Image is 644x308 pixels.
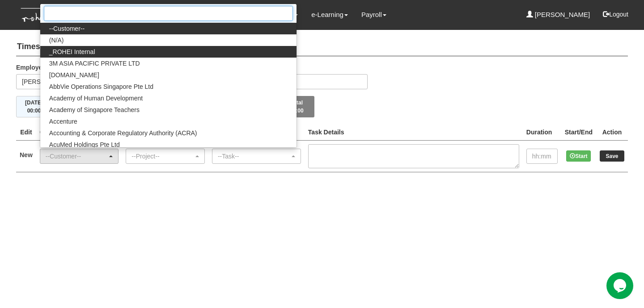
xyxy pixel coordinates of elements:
[49,36,64,45] span: (N/A)
[126,149,205,164] button: --Project--
[44,6,293,21] input: Search
[290,108,304,114] span: 00:00
[606,272,635,299] iframe: chat widget
[40,149,119,164] button: --Customer--
[561,124,596,141] th: Start/End
[49,140,120,149] span: AcuMed Holdings Pte Ltd
[49,24,85,33] span: --Customer--
[16,124,36,141] th: Edit
[16,96,628,117] div: Timesheet Week Summary
[566,150,591,162] button: Start
[361,4,386,25] a: Payroll
[22,77,200,86] div: [PERSON_NAME]
[16,74,211,89] button: [PERSON_NAME]
[596,124,628,141] th: Action
[20,150,33,159] label: New
[526,4,590,25] a: [PERSON_NAME]
[49,117,77,126] span: Accenture
[49,47,95,56] span: _ROHEI Internal
[49,71,99,79] span: [DOMAIN_NAME]
[16,96,52,117] button: [DATE]00:00
[49,59,140,68] span: 3M ASIA PACIFIC PRIVATE LTD
[131,152,194,161] div: --Project--
[49,129,197,137] span: Accounting & Corporate Regulatory Authority (ACRA)
[49,105,140,114] span: Academy of Singapore Teachers
[49,82,153,91] span: AbbVie Operations Singapore Pte Ltd
[49,94,143,103] span: Academy of Human Development
[526,149,558,164] input: hh:mm
[212,149,301,164] button: --Task--
[27,108,41,114] span: 00:00
[305,124,523,141] th: Task Details
[36,124,123,141] th: Client
[16,38,628,56] h4: Timesheets
[600,150,624,162] input: Save
[523,124,561,141] th: Duration
[46,152,108,161] div: --Customer--
[218,152,290,161] div: --Task--
[311,4,348,25] a: e-Learning
[16,63,46,72] label: Employee
[597,4,635,25] button: Logout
